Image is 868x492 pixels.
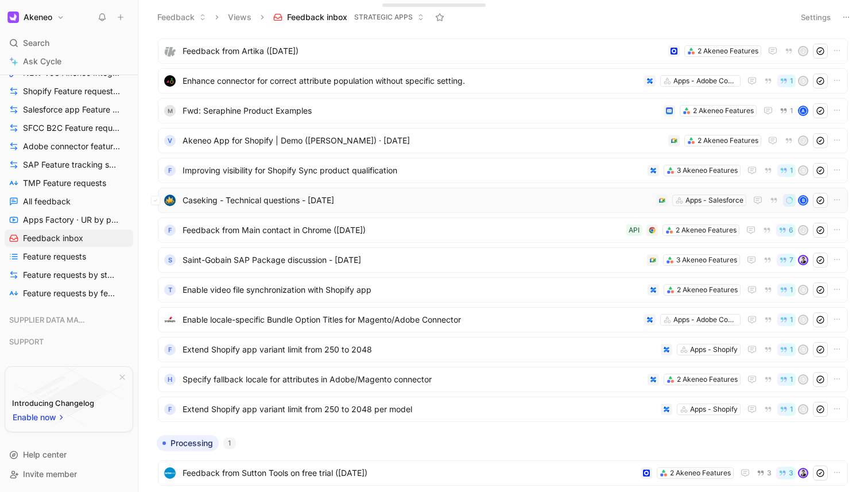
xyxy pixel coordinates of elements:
span: STRATEGIC APPS [354,11,413,23]
span: Fwd: Seraphine Product Examples [183,104,659,118]
div: 2 Akeneo Features [677,374,738,385]
img: logo [164,75,176,87]
button: Enable now [12,410,66,425]
span: Feedback inbox [287,11,347,23]
span: Improving visibility for Shopify Sync product qualification [183,164,643,177]
div: 1 [223,437,236,449]
div: S [799,166,807,175]
button: 1 [777,373,796,386]
span: Help center [23,450,67,459]
div: B [799,196,807,204]
a: logoEnable locale-specific Bundle Option Titles for Magento/Adobe ConnectorApps - Adobe Commerce/... [158,307,848,332]
img: Akeneo [7,11,19,23]
a: SSaint-Gobain SAP Package discussion - [DATE]3 Akeneo Features7avatar [158,247,848,273]
button: 7 [777,254,796,266]
div: 2 Akeneo Features [693,105,754,117]
a: FFeedback from Main contact in Chrome ([DATE])2 Akeneo FeaturesAPI6J [158,218,848,243]
button: 1 [777,75,796,87]
div: SUPPORT [5,333,133,350]
a: Ask Cycle [5,53,133,70]
button: Feedback inboxSTRATEGIC APPS [268,9,429,26]
button: AkeneoAkeneo [5,9,67,25]
a: Adobe connector feature tracking status [5,138,133,155]
span: 6 [789,227,793,234]
div: Help center [5,446,133,463]
div: 3 Akeneo Features [676,254,737,266]
a: Salesforce app Feature requests by status [5,101,133,118]
button: 1 [777,104,796,117]
span: 3 [789,470,793,476]
div: S [799,286,807,294]
div: Apps - Salesforce [685,195,743,206]
span: 3 [767,470,772,476]
span: SAP Feature tracking status [23,159,118,171]
span: Apps Factory · UR by project [23,214,119,226]
span: SUPPLIER DATA MANAGER [9,314,89,326]
img: avatar [799,469,807,477]
div: SUPPORT [5,333,133,354]
img: logo [164,314,176,326]
span: Feature requests [23,251,86,262]
span: Saint-Gobain SAP Package discussion - [DATE] [183,253,642,267]
button: 3 [754,467,774,479]
a: Feedback inbox [5,230,133,247]
span: 1 [790,78,793,84]
span: 1 [790,376,793,383]
a: Feature requests by feature [5,285,133,302]
img: logo [164,467,176,479]
a: Feature requests [5,248,133,265]
img: logo [164,195,176,206]
div: S [799,346,807,354]
span: Feature requests by status [23,269,118,281]
span: Salesforce app Feature requests by status [23,104,122,115]
div: Apps - Shopify [690,344,738,355]
div: F [164,224,176,236]
span: All feedback [23,196,71,207]
span: Feedback from Main contact in Chrome ([DATE]) [183,223,622,237]
div: 3 Akeneo Features [677,165,738,176]
div: Apps - Adobe Commerce/Magento Connector [673,314,738,326]
h1: Akeneo [24,12,52,22]
img: bg-BLZuj68n.svg [15,367,123,425]
span: Enable video file synchronization with Shopify app [183,283,643,297]
div: Apps - Shopify [690,404,738,415]
div: Search [5,34,133,52]
a: logoEnhance connector for correct attribute population without specific setting.Apps - Adobe Comm... [158,68,848,94]
button: 1 [777,403,796,416]
button: 1 [777,284,796,296]
a: FExtend Shopify app variant limit from 250 to 2048Apps - Shopify1S [158,337,848,362]
div: J [799,226,807,234]
span: Ask Cycle [23,55,61,68]
span: Extend Shopify app variant limit from 250 to 2048 [183,343,656,357]
span: Enhance connector for correct attribute population without specific setting. [183,74,640,88]
span: SFCC B2C Feature requests by status [23,122,121,134]
span: Feature requests by feature [23,288,118,299]
button: Processing [157,435,219,451]
span: 1 [790,167,793,174]
a: All feedback [5,193,133,210]
a: logoCaseking - Technical questions - [DATE]Apps - SalesforceB [158,188,848,213]
div: SUPPLIER DATA MANAGER [5,311,133,328]
a: FImproving visibility for Shopify Sync product qualification3 Akeneo Features1S [158,158,848,183]
div: API [629,224,640,236]
span: 1 [790,406,793,413]
a: logoFeedback from Sutton Tools on free trial ([DATE])2 Akeneo Features33avatar [158,460,848,486]
div: H [164,374,176,385]
a: SAP Feature tracking status [5,156,133,173]
div: F [164,344,176,355]
span: Extend Shopify app variant limit from 250 to 2048 per model [183,402,656,416]
div: S [164,254,176,266]
a: TEnable video file synchronization with Shopify app2 Akeneo Features1S [158,277,848,303]
div: Invite member [5,466,133,483]
span: 1 [790,286,793,293]
span: Invite member [23,469,77,479]
span: Feedback from Artika ([DATE]) [183,44,664,58]
a: MFwd: Seraphine Product Examples2 Akeneo Features1A [158,98,848,123]
span: Adobe connector feature tracking status [23,141,121,152]
a: HSpecify fallback locale for attributes in Adobe/Magento connector2 Akeneo Features1S [158,367,848,392]
div: 2 Akeneo Features [676,224,737,236]
div: 2 Akeneo Features [697,45,758,57]
div: STRATEGIC APPSNEW VoC Akeneo Integration AppsShopify Feature requests by statusSalesforce app Fea... [5,42,133,302]
div: S [799,316,807,324]
div: Apps - Adobe Commerce/Magento Connector [673,75,738,87]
